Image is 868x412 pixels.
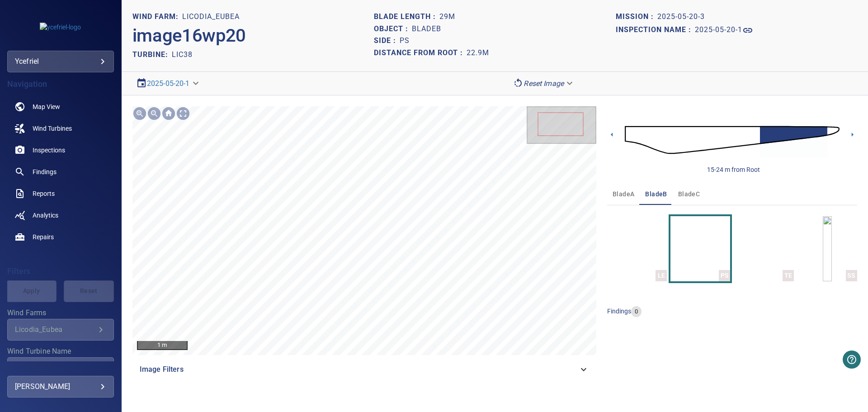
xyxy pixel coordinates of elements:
div: TE [783,270,794,281]
div: Image Filters [132,359,596,380]
span: Analytics [33,211,58,220]
h1: bladeB [412,25,441,33]
a: analytics noActive [7,204,114,226]
a: LE [632,216,642,281]
h1: Object : [374,25,412,33]
div: Licodia_Eubea [15,325,95,334]
label: Wind Farms [7,309,114,317]
h4: Filters [7,267,114,276]
span: Findings [33,167,57,176]
div: LE [656,270,667,281]
div: ycefriel [7,51,114,72]
h1: 22.9m [467,49,489,57]
a: 2025-05-20-1 [147,79,190,88]
a: inspections noActive [7,139,114,161]
h1: Distance from root : [374,49,467,57]
h1: 2025-05-20-1 [695,26,742,34]
div: Reset Image [509,76,578,91]
h1: Inspection name : [616,26,695,34]
img: Zoom in [132,106,147,121]
span: findings [607,308,631,315]
a: findings noActive [7,161,114,183]
a: PS [696,216,705,281]
h1: Mission : [616,13,657,21]
img: Toggle full page [176,106,190,121]
span: 0 [631,308,642,316]
div: ycefriel [15,54,106,69]
h1: WIND FARM: [132,13,182,21]
div: SS [846,270,857,281]
span: bladeC [678,189,700,200]
button: SS [797,216,857,281]
button: TE [734,216,793,281]
img: d [625,114,840,166]
img: Zoom out [147,106,161,121]
h4: Navigation [7,80,114,89]
h2: image16wp20 [132,25,246,47]
a: TE [759,216,769,281]
span: bladeB [645,189,667,200]
img: Go home [161,106,176,121]
h1: Side : [374,37,400,45]
span: Image Filters [140,364,578,375]
a: windturbines noActive [7,118,114,139]
h1: Blade length : [374,13,439,21]
span: bladeA [613,189,634,200]
h2: LIC38 [172,50,193,59]
a: map noActive [7,96,114,118]
em: Reset Image [524,79,564,88]
button: PS [670,216,730,281]
button: LE [607,216,667,281]
div: [PERSON_NAME] [15,379,106,394]
h1: Licodia_Eubea [182,13,240,21]
div: Wind Turbine Name [7,357,114,379]
h1: 2025-05-20-3 [657,13,705,21]
h1: 29m [439,13,455,21]
div: 2025-05-20-1 [132,76,204,91]
span: Inspections [33,146,65,155]
div: 15-24 m from Root [707,165,760,174]
div: PS [719,270,730,281]
h1: PS [400,37,410,45]
span: Repairs [33,232,54,242]
a: 2025-05-20-1 [695,25,753,36]
span: Wind Turbines [33,124,72,133]
h2: TURBINE: [132,50,172,59]
span: Reports [33,189,55,198]
a: repairs noActive [7,226,114,248]
a: reports noActive [7,183,114,204]
img: ycefriel-logo [40,23,81,32]
label: Wind Turbine Name [7,348,114,355]
a: SS [823,216,832,281]
div: Wind Farms [7,319,114,341]
span: Map View [33,102,60,111]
